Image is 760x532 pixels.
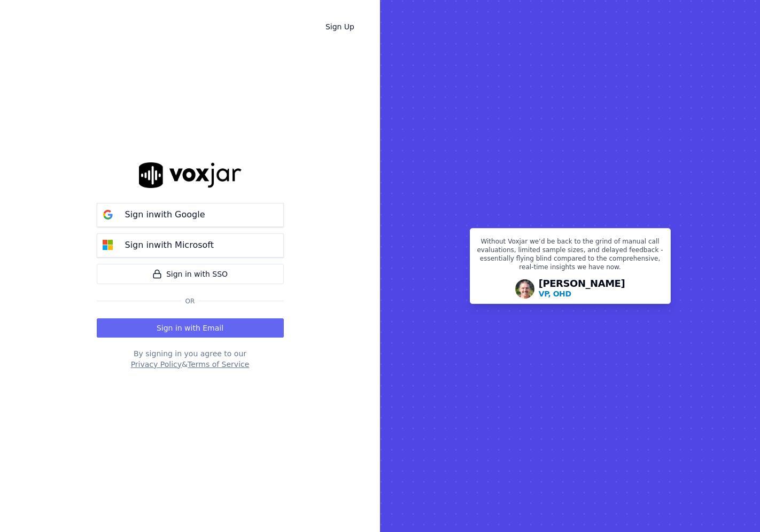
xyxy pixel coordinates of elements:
p: VP, OHD [539,288,571,299]
p: Without Voxjar we’d be back to the grind of manual call evaluations, limited sample sizes, and de... [477,237,664,276]
p: Sign in with Google [125,208,205,221]
button: Privacy Policy [131,359,182,370]
div: [PERSON_NAME] [539,279,625,299]
div: By signing in you agree to our & [97,348,284,370]
img: microsoft Sign in button [97,234,119,256]
span: Or [181,297,199,306]
a: Sign Up [317,17,363,36]
a: Sign in with SSO [97,264,284,284]
img: logo [139,162,242,187]
img: google Sign in button [97,204,119,225]
button: Sign in with Email [97,318,284,338]
button: Terms of Service [188,359,249,370]
button: Sign inwith Microsoft [97,233,284,257]
p: Sign in with Microsoft [125,239,214,252]
button: Sign inwith Google [97,203,284,227]
img: Avatar [515,279,534,299]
